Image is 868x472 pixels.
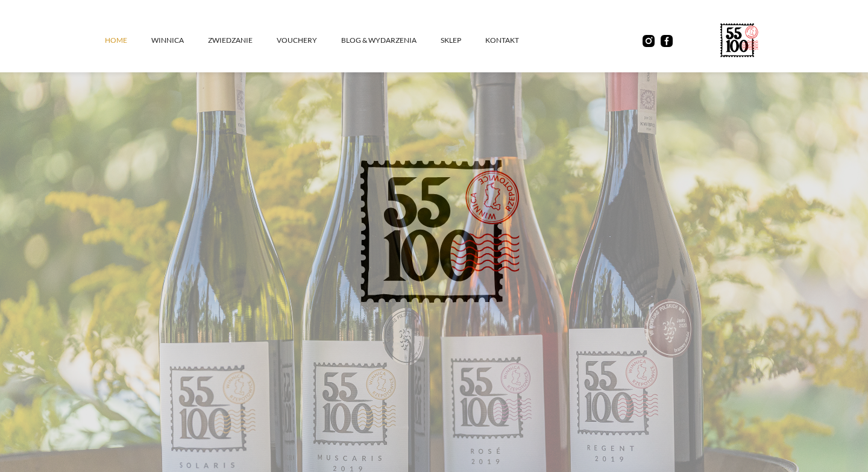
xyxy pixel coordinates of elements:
[151,22,208,58] a: winnica
[485,22,543,58] a: kontakt
[441,22,485,58] a: SKLEP
[105,22,151,58] a: Home
[341,22,441,58] a: Blog & Wydarzenia
[277,22,341,58] a: vouchery
[208,22,277,58] a: ZWIEDZANIE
